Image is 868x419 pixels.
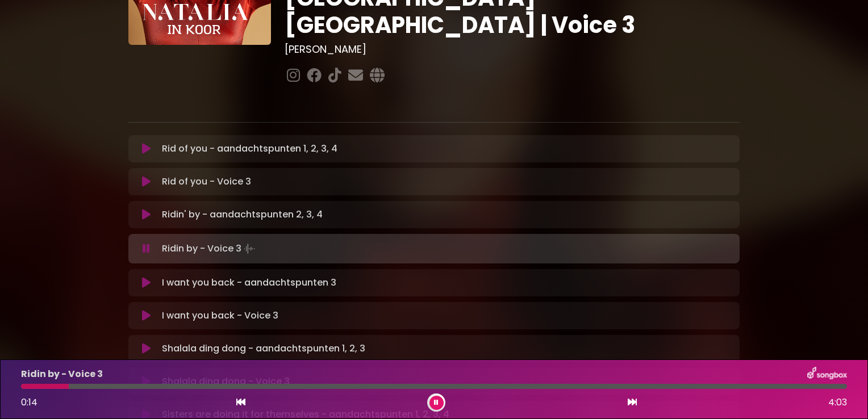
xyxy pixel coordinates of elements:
img: songbox-logo-white.png [807,367,847,382]
p: Ridin' by - aandachtspunten 2, 3, 4 [162,208,323,221]
span: 0:14 [21,396,37,409]
p: Ridin by - Voice 3 [162,241,257,257]
p: Ridin by - Voice 3 [21,367,103,381]
p: I want you back - aandachtspunten 3 [162,276,336,290]
p: Shalala ding dong - aandachtspunten 1, 2, 3 [162,342,365,355]
p: I want you back - Voice 3 [162,309,278,322]
img: waveform4.gif [241,241,257,257]
p: Rid of you - aandachtspunten 1, 2, 3, 4 [162,142,337,156]
span: 4:03 [828,396,847,409]
p: Rid of you - Voice 3 [162,175,251,188]
h3: [PERSON_NAME] [285,43,740,56]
